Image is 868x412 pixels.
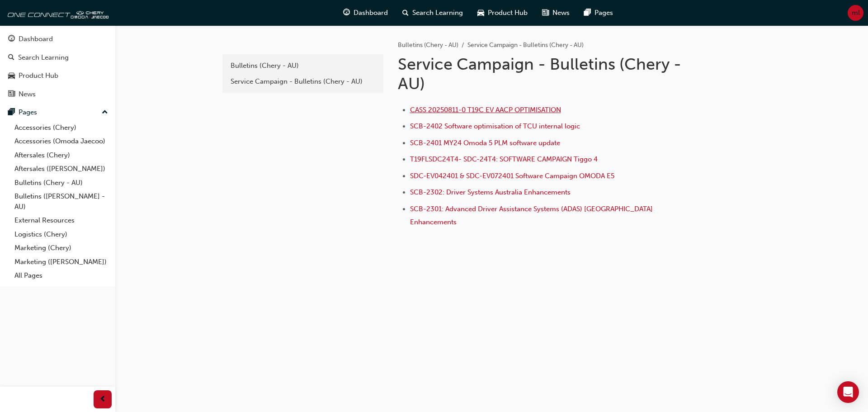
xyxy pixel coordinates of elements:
a: search-iconSearch Learning [395,4,470,22]
a: Marketing ([PERSON_NAME]) [11,255,112,269]
div: News [19,89,36,99]
span: search-icon [8,54,14,62]
span: guage-icon [343,7,350,19]
div: Open Intercom Messenger [837,381,859,403]
a: Search Learning [4,49,112,66]
span: Search Learning [412,8,463,18]
img: oneconnect [5,4,108,22]
div: Product Hub [19,71,58,81]
span: pages-icon [584,7,591,19]
div: Service Campaign - Bulletins (Chery - AU) [231,76,375,87]
span: up-icon [102,107,108,118]
a: guage-iconDashboard [336,4,395,22]
a: News [4,86,112,103]
a: car-iconProduct Hub [470,4,535,22]
div: Dashboard [19,34,53,44]
button: ml [848,5,863,21]
span: Pages [594,8,613,18]
div: Search Learning [18,52,69,63]
div: Pages [19,107,37,118]
span: Product Hub [488,8,528,18]
a: Bulletins (Chery - AU) [226,58,380,74]
a: news-iconNews [535,4,577,22]
span: guage-icon [8,35,15,43]
span: car-icon [477,7,484,19]
a: SDC-EV042401 & SDC-EV072401 Software Campaign OMODA E5 [410,172,614,180]
li: Service Campaign - Bulletins (Chery - AU) [467,40,584,51]
span: news-icon [542,7,549,19]
a: Bulletins ([PERSON_NAME] - AU) [11,189,112,213]
span: search-icon [402,7,409,19]
button: DashboardSearch LearningProduct HubNews [4,29,112,104]
span: ml [852,8,860,18]
a: T19FLSDC24T4- SDC-24T4: SOFTWARE CAMPAIGN Tiggo 4 [410,155,598,163]
h1: Service Campaign - Bulletins (Chery - AU) [398,54,694,94]
a: Logistics (Chery) [11,227,112,242]
a: SCB-2301: Advanced Driver Assistance Systems (ADAS) [GEOGRAPHIC_DATA] Enhancements [410,205,655,226]
a: All Pages [11,269,112,283]
span: prev-icon [99,394,106,405]
button: Pages [4,104,112,121]
a: SCB-2302: Driver Systems Australia Enhancements [410,188,571,196]
a: Dashboard [4,31,112,47]
span: news-icon [8,90,15,99]
a: Aftersales ([PERSON_NAME]) [11,162,112,176]
a: Bulletins (Chery - AU) [11,176,112,190]
span: News [552,8,570,18]
span: pages-icon [8,109,15,117]
a: Product Hub [4,67,112,84]
a: pages-iconPages [577,4,620,22]
a: Aftersales (Chery) [11,148,112,162]
a: Service Campaign - Bulletins (Chery - AU) [226,74,380,90]
a: SCB-2402 Software optimisation of TCU internal logic [410,122,580,130]
a: SCB-2401 MY24 Omoda 5 PLM software update [410,139,560,147]
a: Marketing (Chery) [11,241,112,255]
a: External Resources [11,213,112,227]
a: CASS 20250811-0 T19C EV AACP OPTIMISATION [410,106,561,114]
div: Bulletins (Chery - AU) [231,61,375,71]
a: Bulletins (Chery - AU) [398,41,458,49]
a: Accessories (Omoda Jaecoo) [11,134,112,148]
span: car-icon [8,72,15,80]
a: Accessories (Chery) [11,121,112,135]
span: Dashboard [354,8,388,18]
